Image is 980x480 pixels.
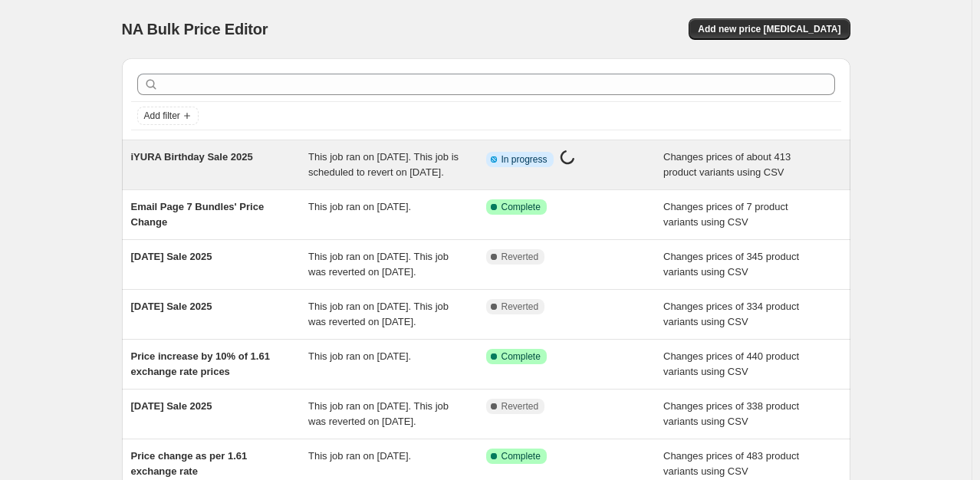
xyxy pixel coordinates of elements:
[689,18,850,40] button: Add new price [MEDICAL_DATA]
[131,450,248,477] span: Price change as per 1.61 exchange rate
[663,301,799,327] span: Changes prices of 334 product variants using CSV
[131,201,265,228] span: Email Page 7 Bundles' Price Change
[308,350,411,362] span: This job ran on [DATE].
[308,301,449,327] span: This job ran on [DATE]. This job was reverted on [DATE].
[131,350,270,377] span: Price increase by 10% of 1.61 exchange rate prices
[502,350,541,363] span: Complete
[663,400,799,427] span: Changes prices of 338 product variants using CSV
[663,450,799,477] span: Changes prices of 483 product variants using CSV
[698,23,840,35] span: Add new price [MEDICAL_DATA]
[308,151,459,178] span: This job ran on [DATE]. This job is scheduled to revert on [DATE].
[137,107,199,125] button: Add filter
[663,350,799,377] span: Changes prices of 440 product variants using CSV
[502,201,541,213] span: Complete
[131,400,212,412] span: [DATE] Sale 2025
[144,110,180,122] span: Add filter
[502,153,548,166] span: In progress
[308,201,411,212] span: This job ran on [DATE].
[131,251,212,262] span: [DATE] Sale 2025
[131,151,253,163] span: iYURA Birthday Sale 2025
[663,151,791,178] span: Changes prices of about 413 product variants using CSV
[502,450,541,462] span: Complete
[308,450,411,462] span: This job ran on [DATE].
[663,201,788,228] span: Changes prices of 7 product variants using CSV
[502,301,539,313] span: Reverted
[502,400,539,413] span: Reverted
[308,251,449,278] span: This job ran on [DATE]. This job was reverted on [DATE].
[122,21,268,38] span: NA Bulk Price Editor
[502,251,539,263] span: Reverted
[308,400,449,427] span: This job ran on [DATE]. This job was reverted on [DATE].
[131,301,212,312] span: [DATE] Sale 2025
[663,251,799,278] span: Changes prices of 345 product variants using CSV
